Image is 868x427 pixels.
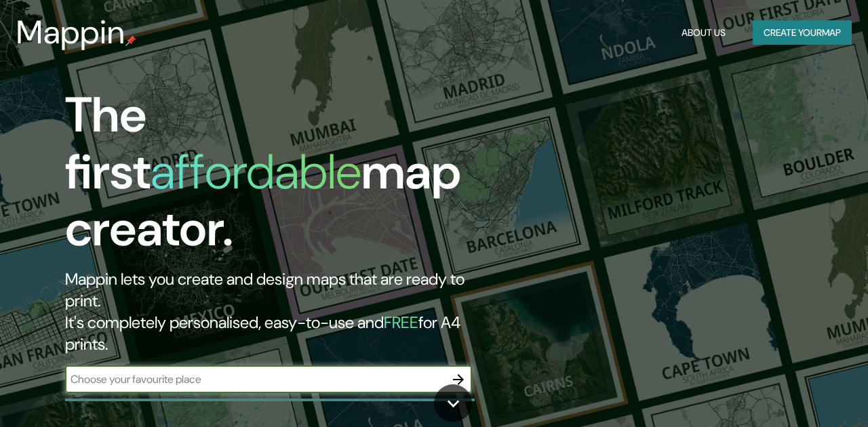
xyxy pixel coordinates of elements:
button: About Us [676,20,731,45]
h3: Mappin [16,14,125,52]
h1: The first map creator. [65,87,499,268]
button: Create yourmap [753,20,852,45]
input: Choose your favourite place [65,371,445,387]
img: mappin-pin [125,35,136,46]
h1: affordable [151,140,361,203]
h5: FREE [384,312,418,333]
h2: Mappin lets you create and design maps that are ready to print. It's completely personalised, eas... [65,268,499,355]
